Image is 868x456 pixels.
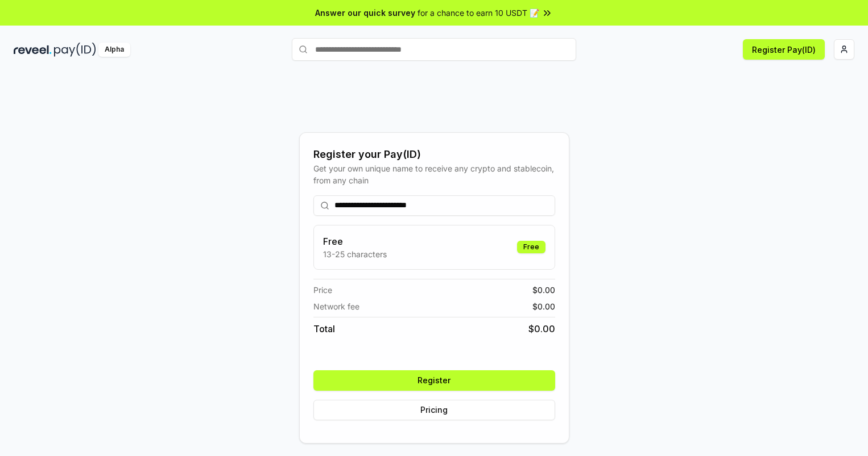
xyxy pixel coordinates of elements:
[98,43,130,57] div: Alpha
[313,147,555,162] div: Register your Pay(ID)
[313,300,359,312] span: Network fee
[532,300,555,312] span: $ 0.00
[323,248,387,260] p: 13-25 characters
[323,235,387,248] h3: Free
[313,400,555,420] button: Pricing
[313,284,332,296] span: Price
[313,322,335,336] span: Total
[743,39,825,60] button: Register Pay(ID)
[418,7,539,19] span: for a chance to earn 10 USDT 📝
[313,162,555,186] div: Get your own unique name to receive any crypto and stablecoin, from any chain
[528,322,555,336] span: $ 0.00
[313,370,555,391] button: Register
[532,284,555,296] span: $ 0.00
[14,43,52,57] img: reveel_dark
[315,7,415,19] span: Answer our quick survey
[517,241,545,253] div: Free
[54,43,96,57] img: pay_id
